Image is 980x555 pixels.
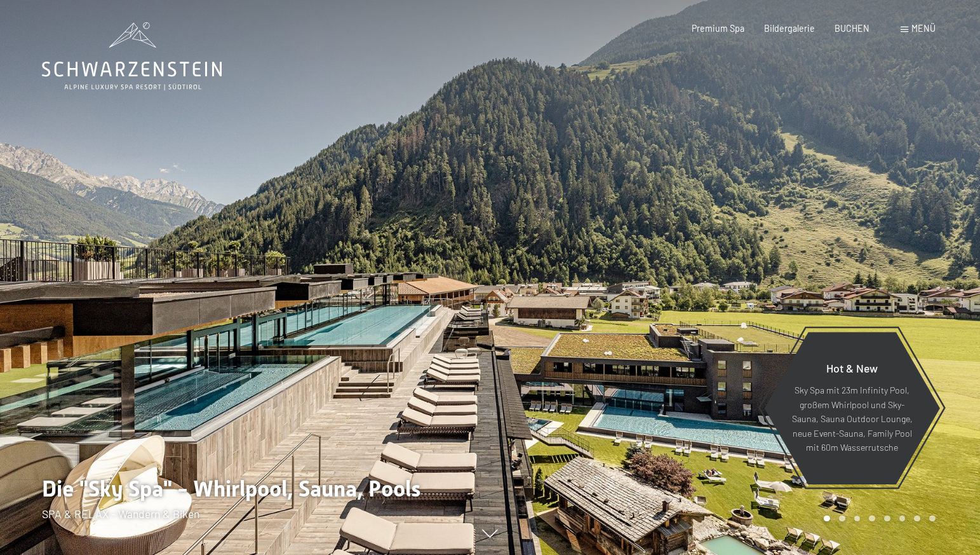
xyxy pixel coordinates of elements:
a: Bildergalerie [764,23,815,34]
div: Carousel Page 5 [884,516,890,522]
div: Carousel Page 4 [869,516,875,522]
div: Carousel Page 6 [899,516,906,522]
div: Carousel Page 2 [839,516,845,522]
div: Carousel Page 7 [914,516,920,522]
span: Menü [911,23,936,34]
div: Carousel Page 8 [929,516,936,522]
div: Carousel Page 1 (Current Slide) [824,516,830,522]
p: Sky Spa mit 23m Infinity Pool, großem Whirlpool und Sky-Sauna, Sauna Outdoor Lounge, neue Event-S... [791,383,913,455]
div: Carousel Page 3 [854,516,861,522]
div: Carousel Pagination [819,516,935,522]
a: BUCHEN [835,23,869,34]
span: Hot & New [826,361,878,375]
a: Premium Spa [692,23,744,34]
a: Hot & New Sky Spa mit 23m Infinity Pool, großem Whirlpool und Sky-Sauna, Sauna Outdoor Lounge, ne... [763,331,941,485]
